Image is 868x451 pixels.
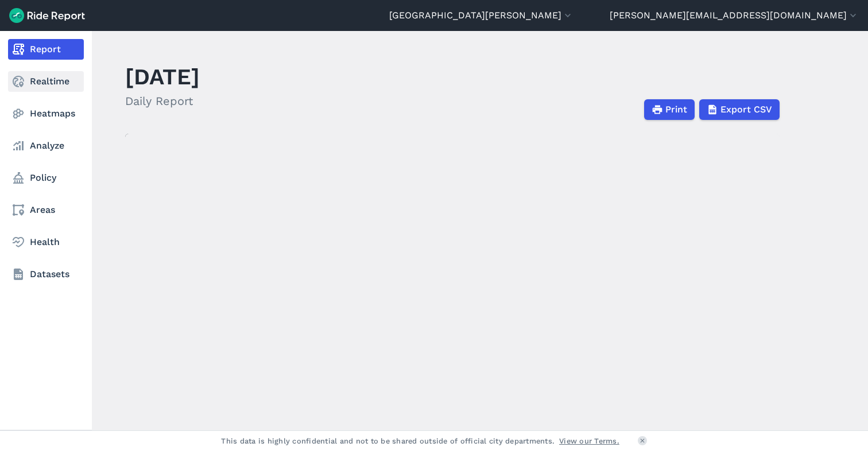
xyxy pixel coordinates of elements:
a: Heatmaps [8,103,84,124]
a: Realtime [8,71,84,92]
h2: Daily Report [125,92,200,110]
span: Export CSV [720,103,772,116]
a: Areas [8,200,84,220]
img: Ride Report [9,8,85,23]
a: Datasets [8,264,84,285]
button: [GEOGRAPHIC_DATA][PERSON_NAME] [389,9,573,22]
button: [PERSON_NAME][EMAIL_ADDRESS][DOMAIN_NAME] [610,9,859,22]
a: Health [8,232,84,252]
span: Print [665,103,687,116]
a: Policy [8,168,84,188]
button: Export CSV [699,99,780,120]
h1: [DATE] [125,61,200,92]
a: Analyze [8,135,84,156]
button: Print [644,99,695,120]
a: Report [8,39,84,60]
a: View our Terms. [559,436,619,446]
